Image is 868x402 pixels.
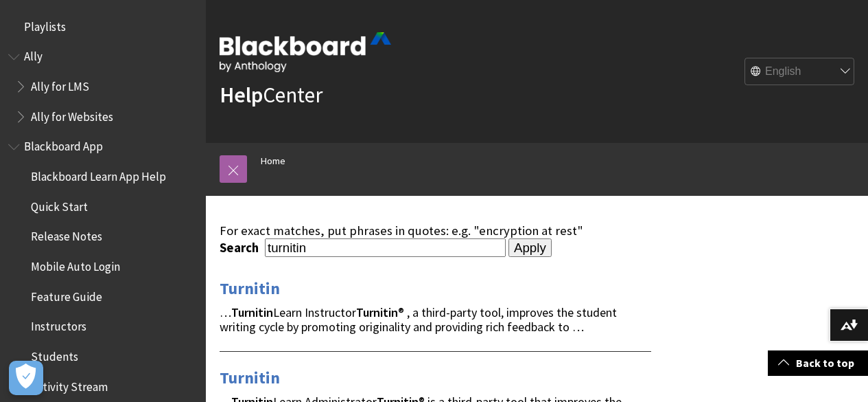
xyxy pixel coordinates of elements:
span: Playlists [24,15,66,34]
a: Home [261,153,285,170]
a: Turnitin [220,367,280,389]
nav: Book outline for Anthology Ally Help [8,45,198,129]
span: … Learn Instructor ® , a third-party tool, improves the student writing cycle by promoting origin... [220,304,617,335]
strong: Turnitin [356,304,398,320]
a: Turnitin [220,278,280,300]
span: Ally [24,45,43,64]
select: Site Language Selector [745,58,855,86]
span: Instructors [31,315,86,334]
span: Ally for Websites [31,105,113,124]
strong: Help [220,81,263,109]
a: Back to top [768,350,868,376]
input: Apply [508,238,552,258]
label: Search [220,240,262,256]
img: Blackboard by Anthology [220,32,391,72]
nav: Book outline for Playlists [8,15,198,38]
span: Quick Start [31,195,88,214]
span: Students [31,345,78,364]
button: Open Preferences [9,361,43,395]
span: Blackboard App [24,135,103,154]
span: Release Notes [31,225,102,244]
span: Activity Stream [31,375,108,394]
a: HelpCenter [220,81,322,109]
span: Mobile Auto Login [31,255,120,273]
span: Feature Guide [31,285,102,304]
span: Blackboard Learn App Help [31,165,166,183]
span: Ally for LMS [31,75,89,93]
strong: Turnitin [231,304,273,320]
div: For exact matches, put phrases in quotes: e.g. "encryption at rest" [220,223,651,238]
